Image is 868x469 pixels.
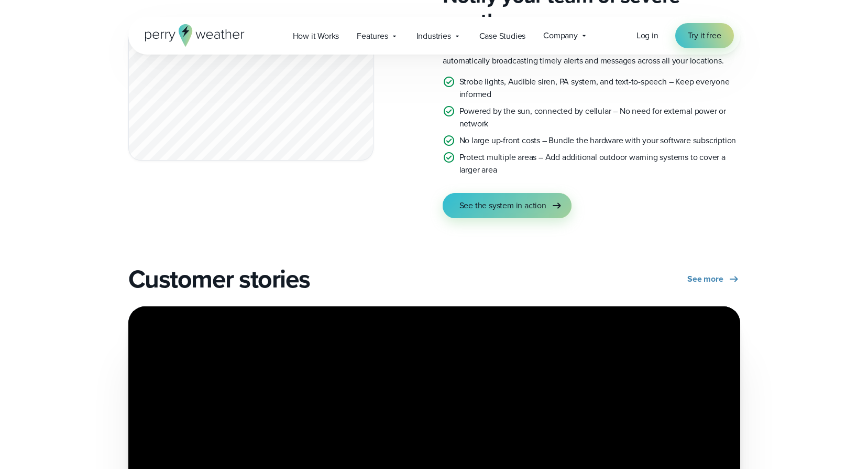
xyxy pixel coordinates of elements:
[688,29,721,42] span: Try it free
[416,30,451,42] span: Industries
[675,23,734,48] a: Try it free
[284,25,348,47] a: How it Works
[479,30,526,42] span: Case Studies
[687,273,723,285] span: See more
[470,25,535,47] a: Case Studies
[293,30,339,42] span: How it Works
[443,193,572,218] a: See the system in action
[357,30,388,42] span: Features
[443,42,740,67] p: You can’t be everywhere at once. Let our system do the heavy lifting by automatically broadcastin...
[687,273,740,285] a: See more
[459,76,740,101] p: Strobe lights, Audible siren, PA system, and text-to-speech – Keep everyone informed
[459,105,740,130] p: Powered by the sun, connected by cellular – No need for external power or network
[459,151,740,176] p: Protect multiple areas – Add additional outdoor warning systems to cover a larger area
[459,134,737,147] p: No large up-front costs – Bundle the hardware with your software subscription
[543,29,578,42] span: Company
[128,264,428,294] h2: Customer stories
[459,199,546,212] span: See the system in action
[636,29,658,42] a: Log in
[636,29,658,41] span: Log in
